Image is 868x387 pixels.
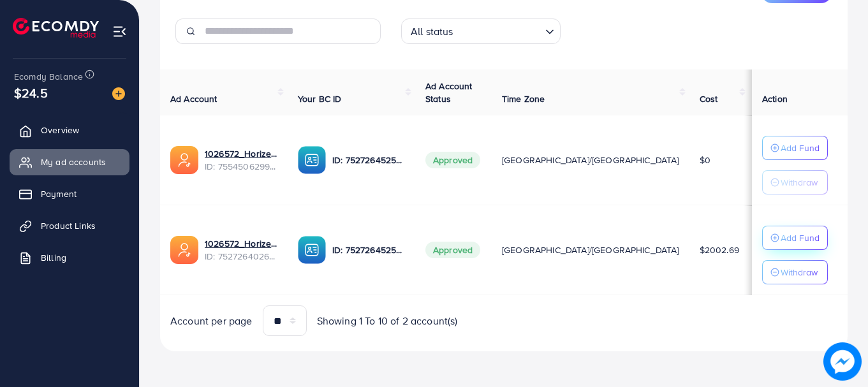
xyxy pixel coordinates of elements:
[41,124,79,136] span: Overview
[205,147,277,160] a: 1026572_Horizen 2.0_1758920628520
[781,265,818,280] p: Withdraw
[502,244,679,256] span: [GEOGRAPHIC_DATA]/[GEOGRAPHIC_DATA]
[298,92,342,105] span: Your BC ID
[762,260,828,284] button: Withdraw
[41,156,106,168] span: My ad accounts
[781,230,820,245] p: Add Fund
[205,250,277,263] span: ID: 7527264026565558290
[170,146,198,174] img: ic-ads-acc.e4c84228.svg
[827,346,858,377] img: image
[10,181,129,207] a: Payment
[762,170,828,194] button: Withdraw
[10,149,129,175] a: My ad accounts
[205,160,277,173] span: ID: 7554506299057422337
[10,117,129,143] a: Overview
[502,92,545,105] span: Time Zone
[700,244,739,256] span: $2002.69
[502,154,679,166] span: [GEOGRAPHIC_DATA]/[GEOGRAPHIC_DATA]
[408,22,456,41] span: All status
[332,242,405,258] p: ID: 7527264525683523602
[170,92,217,105] span: Ad Account
[205,147,277,173] div: <span class='underline'>1026572_Horizen 2.0_1758920628520</span></br>7554506299057422337
[425,242,480,258] span: Approved
[298,236,326,264] img: ic-ba-acc.ded83a64.svg
[762,92,788,105] span: Action
[317,314,458,328] span: Showing 1 To 10 of 2 account(s)
[425,152,480,168] span: Approved
[762,136,828,160] button: Add Fund
[10,213,129,238] a: Product Links
[14,70,83,83] span: Ecomdy Balance
[781,140,820,156] p: Add Fund
[762,226,828,250] button: Add Fund
[425,80,473,105] span: Ad Account Status
[332,152,405,168] p: ID: 7527264525683523602
[205,237,277,250] a: 1026572_Horizen Store_1752578018180
[13,18,99,38] img: logo
[700,154,710,166] span: $0
[14,84,48,102] span: $24.5
[112,87,125,100] img: image
[298,146,326,174] img: ic-ba-acc.ded83a64.svg
[112,24,127,39] img: menu
[700,92,718,105] span: Cost
[41,251,66,264] span: Billing
[205,237,277,263] div: <span class='underline'>1026572_Horizen Store_1752578018180</span></br>7527264026565558290
[401,18,561,44] div: Search for option
[170,314,253,328] span: Account per page
[170,236,198,264] img: ic-ads-acc.e4c84228.svg
[10,245,129,270] a: Billing
[41,187,77,200] span: Payment
[41,219,96,232] span: Product Links
[457,20,540,41] input: Search for option
[781,175,818,190] p: Withdraw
